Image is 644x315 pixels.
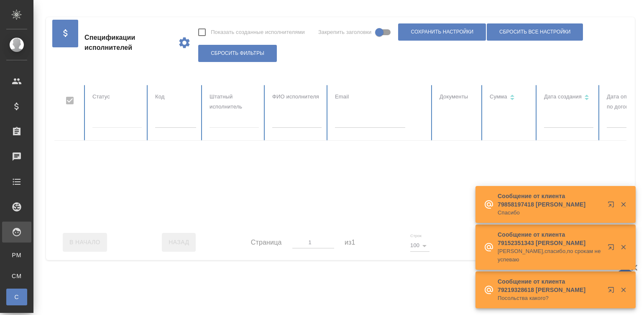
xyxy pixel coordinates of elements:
[411,28,473,36] span: Сохранить настройки
[10,293,23,301] span: С
[498,247,602,264] p: [PERSON_NAME],спасибо,по срокам не успеваю
[499,28,570,36] span: Сбросить все настройки
[10,272,23,280] span: CM
[198,45,277,62] button: Сбросить фильтры
[498,294,602,302] p: Посольства какого?
[603,196,623,216] button: Открыть в новой вкладке
[498,230,602,247] p: Сообщение от клиента 79152351343 [PERSON_NAME]
[487,23,583,41] button: Сбросить все настройки
[615,243,632,251] button: Закрыть
[211,50,264,57] span: Сбросить фильтры
[211,28,305,36] span: Показать созданные исполнителями
[84,33,171,53] span: Спецификации исполнителей
[6,289,27,305] a: С
[498,209,602,217] p: Спасибо
[603,281,623,302] button: Открыть в новой вкладке
[603,239,623,259] button: Открыть в новой вкладке
[6,268,27,284] a: CM
[498,277,602,294] p: Сообщение от клиента 79219328618 [PERSON_NAME]
[398,23,486,41] button: Сохранить настройки
[318,28,372,36] span: Закрепить заголовки
[10,251,23,259] span: PM
[615,201,632,208] button: Закрыть
[615,286,632,294] button: Закрыть
[498,192,602,209] p: Сообщение от клиента 79858197418 [PERSON_NAME]
[6,247,27,263] a: PM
